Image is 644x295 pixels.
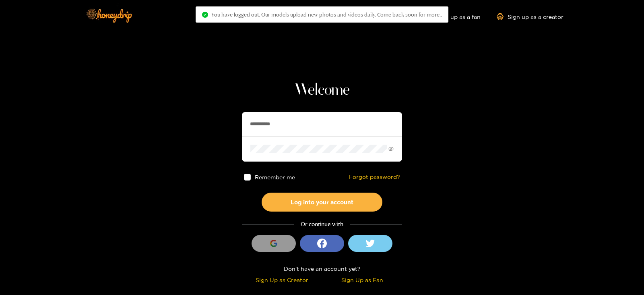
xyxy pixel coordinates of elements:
[242,81,402,100] h1: Welcome
[202,12,208,18] span: check-circle
[255,174,295,180] span: Remember me
[324,275,400,285] div: Sign Up as Fan
[388,146,394,152] span: eye-invisible
[244,275,320,285] div: Sign Up as Creator
[242,220,402,229] div: Or continue with
[425,13,481,20] a: Sign up as a fan
[262,193,382,212] button: Log into your account
[242,264,402,273] div: Don't have an account yet?
[497,13,563,20] a: Sign up as a creator
[349,174,400,181] a: Forgot password?
[211,11,442,18] span: You have logged out. Our models upload new photos and videos daily. Come back soon for more..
